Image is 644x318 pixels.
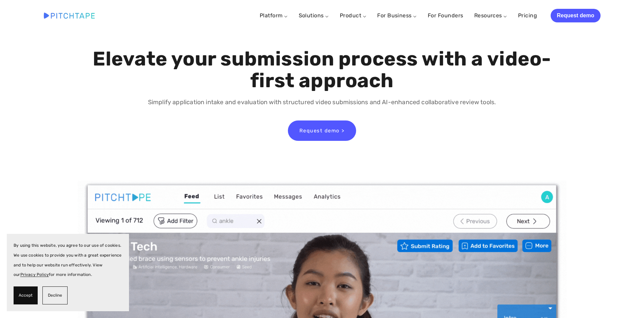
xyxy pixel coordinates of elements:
[551,9,600,22] a: Request demo
[14,286,38,304] button: Accept
[44,13,95,18] img: Pitchtape | Video Submission Management Software
[299,12,329,19] a: Solutions ⌵
[428,10,463,22] a: For Founders
[42,286,68,304] button: Decline
[288,120,356,141] a: Request demo >
[474,12,507,19] a: Resources ⌵
[260,12,288,19] a: Platform ⌵
[14,241,122,280] p: By using this website, you agree to our use of cookies. We use cookies to provide you with a grea...
[91,48,553,92] h1: Elevate your submission process with a video-first approach
[377,12,417,19] a: For Business ⌵
[518,10,537,22] a: Pricing
[7,234,129,311] section: Cookie banner
[48,291,62,300] span: Decline
[20,272,49,277] a: Privacy Policy
[91,97,553,107] p: Simplify application intake and evaluation with structured video submissions and AI-enhanced coll...
[340,12,366,19] a: Product ⌵
[19,291,33,300] span: Accept
[610,285,644,318] iframe: Chat Widget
